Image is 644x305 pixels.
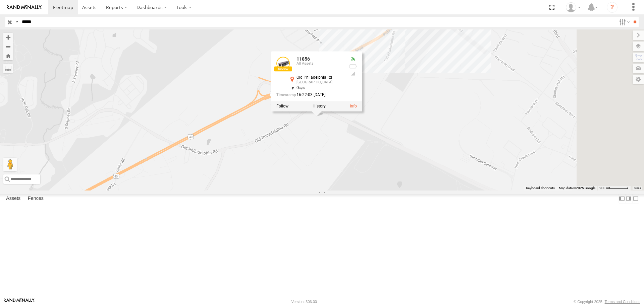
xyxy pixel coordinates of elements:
label: Map Settings [633,75,644,84]
label: Dock Summary Table to the Left [619,194,625,204]
a: View Asset Details [276,57,290,70]
button: Drag Pegman onto the map to open Street View [3,158,17,171]
label: Assets [3,194,24,204]
button: Map Scale: 200 m per 54 pixels [597,186,631,190]
img: rand-logo.svg [7,5,42,10]
a: Visit our Website [4,298,35,305]
label: Measure [3,64,13,73]
div: Old Philadelphia Rd [297,76,343,80]
label: Dock Summary Table to the Right [625,194,632,204]
a: Terms and Conditions [605,300,640,304]
a: 11856 [297,57,310,62]
div: Version: 306.00 [291,300,317,304]
button: Zoom out [3,42,13,51]
label: Fences [24,194,47,204]
label: View Asset History [313,104,326,109]
span: Map data ©2025 Google [559,186,595,190]
label: Search Query [14,17,19,27]
i: ? [607,2,618,13]
label: Hide Summary Table [632,194,639,204]
span: 200 m [599,186,609,190]
div: Valid GPS Fix [349,57,357,62]
div: No battery health information received from this device. [349,64,357,69]
div: © Copyright 2025 - [574,300,640,304]
button: Zoom Home [3,51,13,60]
div: Date/time of location update [276,93,343,97]
button: Zoom in [3,33,13,42]
label: Search Filter Options [616,17,631,27]
div: All Assets [297,62,343,66]
div: Last Event GSM Signal Strength [349,71,357,77]
div: ryan phillips [563,2,583,12]
div: [GEOGRAPHIC_DATA] [297,81,343,85]
a: View Asset Details [350,104,357,109]
label: Realtime tracking of Asset [276,104,288,109]
button: Keyboard shortcuts [526,186,555,190]
span: 0 [297,86,305,90]
a: Terms (opens in new tab) [634,186,641,189]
